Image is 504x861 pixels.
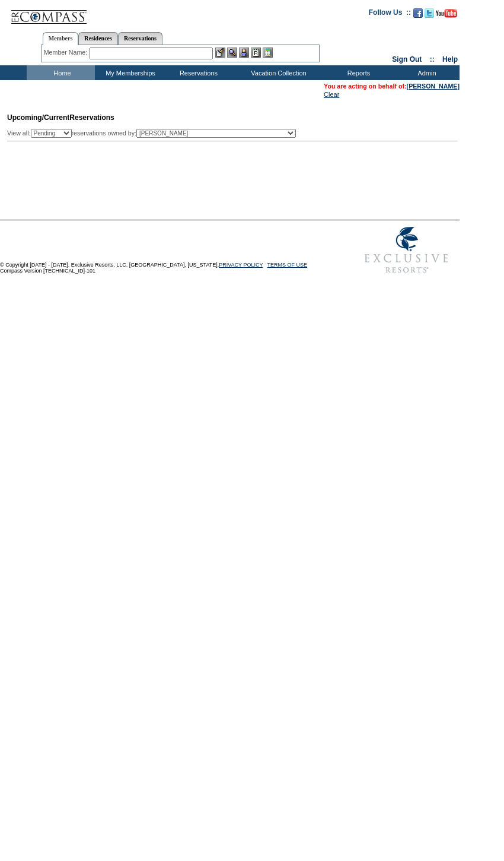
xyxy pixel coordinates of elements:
[215,48,225,58] img: b_edit.gif
[219,262,263,268] a: PRIVACY POLICY
[425,8,434,18] img: Follow us on Twitter
[392,55,422,64] a: Sign Out
[78,32,118,45] a: Residences
[323,65,391,80] td: Reports
[231,65,323,80] td: Vacation Collection
[27,65,95,80] td: Home
[324,83,460,90] span: You are acting on behalf of:
[369,7,411,21] td: Follow Us ::
[118,32,162,45] a: Reservations
[7,129,301,138] div: View all: reservations owned by:
[413,12,423,19] a: Become our fan on Facebook
[263,48,273,58] img: b_calculator.gif
[163,65,231,80] td: Reservations
[442,55,458,64] a: Help
[251,48,261,58] img: Reservations
[227,48,237,58] img: View
[430,55,435,64] span: ::
[239,48,249,58] img: Impersonate
[324,91,339,98] a: Clear
[7,113,114,122] span: Reservations
[43,32,79,45] a: Members
[353,220,460,280] img: Exclusive Resorts
[7,113,69,122] span: Upcoming/Current
[436,12,457,19] a: Subscribe to our YouTube Channel
[413,8,423,18] img: Become our fan on Facebook
[267,262,308,268] a: TERMS OF USE
[407,83,460,90] a: [PERSON_NAME]
[436,9,457,18] img: Subscribe to our YouTube Channel
[391,65,460,80] td: Admin
[95,65,163,80] td: My Memberships
[425,12,434,19] a: Follow us on Twitter
[44,48,90,58] div: Member Name:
